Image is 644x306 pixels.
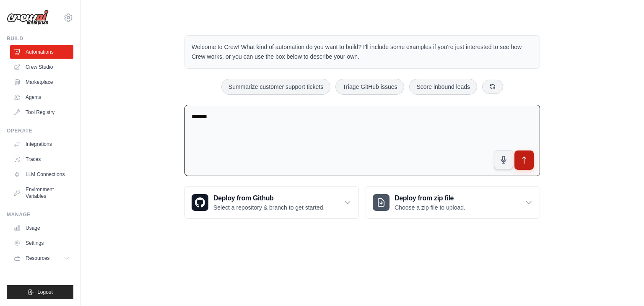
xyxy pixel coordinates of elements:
a: Automations [10,45,73,59]
button: Logout [7,285,73,299]
button: Score inbound leads [409,79,477,95]
button: Triage GitHub issues [335,79,404,95]
button: Summarize customer support tickets [221,79,330,95]
span: Resources [26,255,49,262]
div: Operate [7,127,73,134]
a: LLM Connections [10,168,73,181]
a: Marketplace [10,75,73,89]
button: Resources [10,252,73,265]
div: Build [7,35,73,42]
a: Crew Studio [10,60,73,74]
a: Integrations [10,137,73,151]
div: Manage [7,211,73,218]
h3: Deploy from zip file [395,193,465,203]
p: Choose a zip file to upload. [395,203,465,212]
a: Agents [10,91,73,104]
h3: Deploy from Github [213,193,325,203]
span: Logout [37,289,53,296]
a: Usage [10,221,73,235]
a: Environment Variables [10,183,73,203]
a: Tool Registry [10,106,73,119]
p: Select a repository & branch to get started. [213,203,325,212]
a: Settings [10,236,73,250]
iframe: Chat Widget [602,266,644,306]
img: Logo [7,10,49,26]
a: Traces [10,153,73,166]
p: Welcome to Crew! What kind of automation do you want to build? I'll include some examples if you'... [192,42,533,62]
